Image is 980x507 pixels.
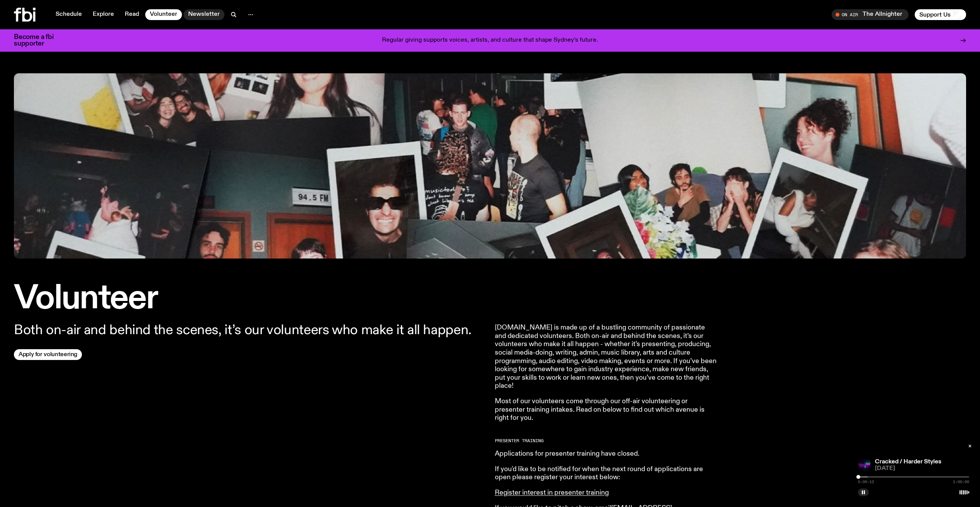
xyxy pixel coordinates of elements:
[832,9,909,20] button: On AirThe Allnighter
[495,465,717,482] p: If you'd like to be notified for when the next round of applications are open please register you...
[875,459,941,465] a: Cracked / Harder Styles
[495,450,717,458] p: Applications for presenter training have closed.
[495,397,717,422] p: Most of our volunteers come through our off-air volunteering or presenter training intakes. Read ...
[120,9,144,20] a: Read
[495,489,609,496] a: Register interest in presenter training
[495,439,717,443] h2: Presenter Training
[875,466,969,472] span: [DATE]
[858,480,874,484] span: 0:00:12
[145,9,182,20] a: Volunteer
[51,9,87,20] a: Schedule
[495,324,717,390] p: [DOMAIN_NAME] is made up of a bustling community of passionate and dedicated volunteers. Both on-...
[382,37,598,44] p: Regular giving supports voices, artists, and culture that shape Sydney’s future.
[14,324,486,337] p: Both on-air and behind the scenes, it’s our volunteers who make it all happen.
[919,11,951,18] span: Support Us
[88,9,119,20] a: Explore
[14,34,63,47] h3: Become a fbi supporter
[953,480,969,484] span: 1:00:00
[14,349,82,360] a: Apply for volunteering
[14,283,486,314] h1: Volunteer
[915,9,966,20] button: Support Us
[14,73,966,259] img: A collage of photographs and polaroids showing FBI volunteers.
[183,9,224,20] a: Newsletter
